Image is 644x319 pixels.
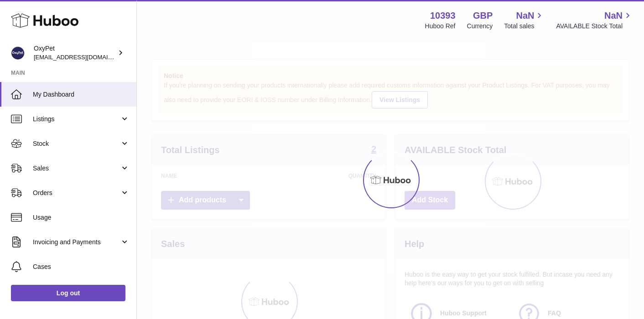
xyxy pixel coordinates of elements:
[467,22,493,31] div: Currency
[430,10,456,22] strong: 10393
[504,22,545,31] span: Total sales
[33,115,120,123] span: Listings
[34,44,116,62] div: OxyPet
[556,10,633,31] a: NaN AVAILABLE Stock Total
[604,10,623,22] span: NaN
[11,46,25,60] img: info@oxypet.co.uk
[516,10,534,22] span: NaN
[11,285,125,301] a: Log out
[425,22,456,31] div: Huboo Ref
[33,238,120,247] span: Invoicing and Payments
[33,189,120,197] span: Orders
[33,262,130,271] span: Cases
[504,10,545,31] a: NaN Total sales
[33,213,130,222] span: Usage
[33,164,120,173] span: Sales
[34,53,134,61] span: [EMAIL_ADDRESS][DOMAIN_NAME]
[33,139,120,148] span: Stock
[33,90,130,99] span: My Dashboard
[556,22,633,31] span: AVAILABLE Stock Total
[473,10,493,22] strong: GBP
